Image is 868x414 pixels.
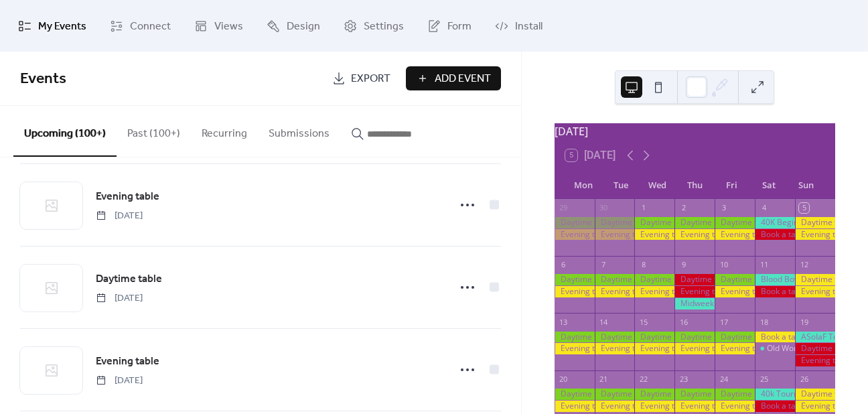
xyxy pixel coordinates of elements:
[713,172,750,199] div: Fri
[559,317,569,327] div: 13
[674,286,715,297] div: Evening table
[674,343,715,354] div: Evening table
[417,5,482,46] a: Form
[759,317,769,327] div: 18
[565,172,602,199] div: Mon
[555,229,595,240] div: Evening table
[595,229,635,240] div: Evening table
[599,203,609,213] div: 30
[38,16,86,37] span: My Events
[759,260,769,270] div: 11
[715,286,755,297] div: Evening table
[795,343,835,354] div: Daytime table
[634,286,674,297] div: Evening table
[595,332,635,343] div: Daytime table
[795,274,835,285] div: Daytime table
[755,217,795,228] div: 40K Beginners Tournament
[322,66,401,90] a: Export
[799,203,809,213] div: 5
[8,5,96,46] a: My Events
[634,217,674,228] div: Daytime table
[406,66,501,90] button: Add Event
[759,203,769,213] div: 4
[755,389,795,400] div: 40k Tournament
[559,203,569,213] div: 29
[96,209,143,223] span: [DATE]
[599,260,609,270] div: 7
[795,217,835,228] div: Daytime table
[595,286,635,297] div: Evening table
[719,260,729,270] div: 10
[555,389,595,400] div: Daytime table
[96,354,159,370] span: Evening table
[595,274,635,285] div: Daytime table
[795,401,835,412] div: Evening table
[595,389,635,400] div: Daytime table
[595,343,635,354] div: Evening table
[602,172,639,199] div: Tue
[184,5,253,46] a: Views
[715,343,755,354] div: Evening table
[715,274,755,285] div: Daytime table
[719,203,729,213] div: 3
[634,343,674,354] div: Evening table
[100,5,181,46] a: Connect
[638,203,648,213] div: 1
[96,374,143,388] span: [DATE]
[599,317,609,327] div: 14
[719,317,729,327] div: 17
[755,274,795,285] div: Blood Bowl Tournament
[257,5,330,46] a: Design
[674,229,715,240] div: Evening table
[634,332,674,343] div: Daytime table
[715,389,755,400] div: Daytime table
[555,401,595,412] div: Evening table
[795,389,835,400] div: Daytime table
[485,5,553,46] a: Install
[130,16,171,37] span: Connect
[351,71,390,87] span: Export
[795,229,835,240] div: Evening table
[678,260,689,270] div: 9
[96,271,162,288] a: Daytime table
[435,71,491,87] span: Add Event
[755,343,795,354] div: Old World Tournament
[515,16,542,37] span: Install
[559,260,569,270] div: 6
[555,274,595,285] div: Daytime table
[795,286,835,297] div: Evening table
[13,106,117,157] button: Upcoming (100+)
[755,286,795,297] div: Book a table
[634,401,674,412] div: Evening table
[750,172,787,199] div: Sat
[799,260,809,270] div: 12
[258,106,340,155] button: Submissions
[678,374,689,385] div: 23
[799,374,809,385] div: 26
[595,217,635,228] div: Daytime table
[214,16,243,37] span: Views
[767,343,852,354] div: Old World Tournament
[555,332,595,343] div: Daytime table
[715,217,755,228] div: Daytime table
[759,374,769,385] div: 25
[634,274,674,285] div: Daytime table
[638,260,648,270] div: 8
[96,188,159,206] a: Evening table
[96,189,159,205] span: Evening table
[96,271,162,287] span: Daytime table
[715,332,755,343] div: Daytime table
[638,317,648,327] div: 15
[555,343,595,354] div: Evening table
[555,123,835,139] div: [DATE]
[555,286,595,297] div: Evening table
[191,106,258,155] button: Recurring
[755,401,795,412] div: Book a table
[755,332,795,343] div: Book a table
[715,229,755,240] div: Evening table
[674,332,715,343] div: Daytime table
[674,389,715,400] div: Daytime table
[334,5,414,46] a: Settings
[447,16,472,37] span: Form
[674,401,715,412] div: Evening table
